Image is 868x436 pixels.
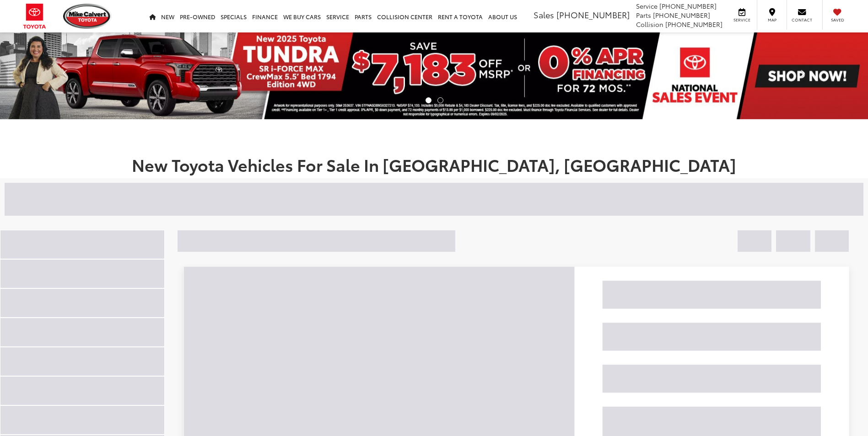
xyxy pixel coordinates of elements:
span: [PHONE_NUMBER] [665,20,722,29]
span: Contact [792,17,812,23]
img: Mike Calvert Toyota [63,4,112,29]
span: Service [732,17,752,23]
span: Sales [534,9,554,21]
span: Saved [827,17,847,23]
span: Service [636,1,658,11]
span: Map [762,17,782,23]
span: Parts [636,11,651,20]
span: Collision [636,20,663,29]
span: [PHONE_NUMBER] [659,1,717,11]
span: [PHONE_NUMBER] [653,11,710,20]
span: [PHONE_NUMBER] [556,9,630,21]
